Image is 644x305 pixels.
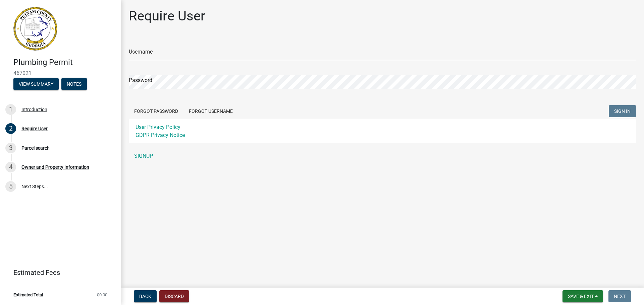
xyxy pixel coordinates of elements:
[5,181,16,192] div: 5
[614,108,631,114] span: SIGN IN
[568,294,594,299] span: Save & Exit
[13,70,107,76] span: 467021
[61,78,87,90] button: Notes
[129,149,636,163] a: SIGNUP
[21,126,48,131] div: Require User
[5,143,16,153] div: 3
[614,294,626,299] span: Next
[609,105,636,117] button: SIGN IN
[61,82,87,87] wm-modal-confirm: Notes
[608,290,631,302] button: Next
[134,290,157,302] button: Back
[21,107,47,112] div: Introduction
[13,78,59,90] button: View Summary
[136,132,185,138] a: GDPR Privacy Notice
[13,293,43,297] span: Estimated Total
[5,266,110,279] a: Estimated Fees
[5,104,16,115] div: 1
[129,8,205,24] h1: Require User
[5,162,16,172] div: 4
[13,7,57,51] img: Putnam County, Georgia
[21,146,50,150] div: Parcel search
[159,290,189,302] button: Discard
[129,105,183,117] button: Forgot Password
[5,123,16,134] div: 2
[13,58,115,67] h4: Plumbing Permit
[13,82,59,87] wm-modal-confirm: Summary
[183,105,238,117] button: Forgot Username
[562,290,603,302] button: Save & Exit
[139,294,151,299] span: Back
[136,124,180,130] a: User Privacy Policy
[97,293,107,297] span: $0.00
[21,165,89,169] div: Owner and Property Information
